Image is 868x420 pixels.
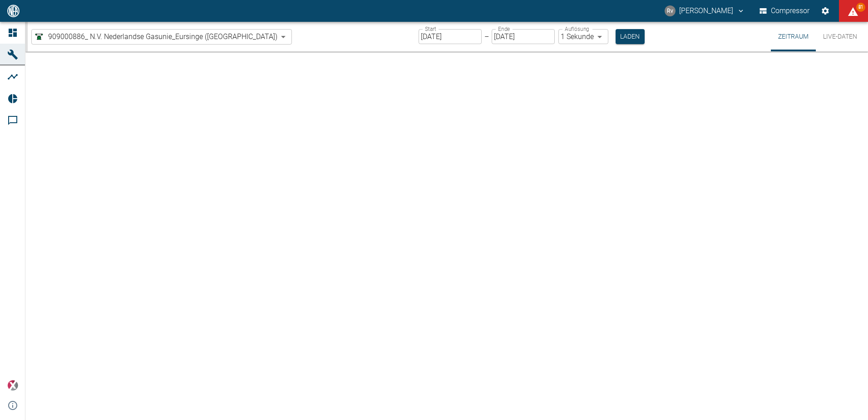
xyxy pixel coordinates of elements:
input: DD.MM.YYYY [492,29,555,44]
button: robert.vanlienen@neuman-esser.com [663,3,746,19]
input: DD.MM.YYYY [419,29,482,44]
a: 909000886_ N.V. Nederlandse Gasunie_Eursinge ([GEOGRAPHIC_DATA]) [34,31,277,42]
div: 1 Sekunde [558,29,608,44]
button: Zeitraum [771,22,816,51]
button: Einstellungen [817,3,833,19]
span: 81 [856,3,865,12]
label: Ende [498,25,510,33]
label: Auflösung [565,25,589,33]
button: Live-Daten [816,22,864,51]
label: Start [425,25,436,33]
span: 909000886_ N.V. Nederlandse Gasunie_Eursinge ([GEOGRAPHIC_DATA]) [48,31,277,42]
div: Rv [665,5,676,16]
button: Compressor [758,3,812,19]
p: – [484,31,489,42]
button: Laden [616,29,645,44]
img: logo [6,5,20,17]
img: Xplore Logo [7,380,18,391]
